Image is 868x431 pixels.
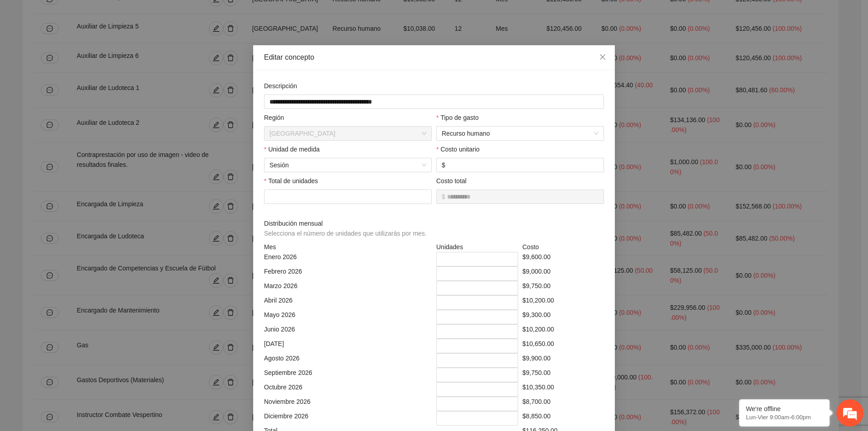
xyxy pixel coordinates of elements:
[262,382,434,397] div: Octubre 2026
[520,324,607,339] div: $10,200.00
[264,230,427,237] span: Selecciona el número de unidades que utilizarás por mes.
[442,160,445,170] span: $
[17,121,160,212] span: Estamos sin conexión. Déjenos un mensaje.
[520,310,607,324] div: $9,300.00
[264,52,604,62] div: Editar concepto
[520,411,607,426] div: $8,850.00
[520,295,607,310] div: $10,200.00
[436,176,467,186] label: Costo total
[148,5,170,26] div: Minimizar ventana de chat en vivo
[590,45,615,70] button: Close
[262,368,434,382] div: Septiembre 2026
[442,192,445,202] span: $
[264,176,318,186] label: Total de unidades
[262,310,434,324] div: Mayo 2026
[520,281,607,295] div: $9,750.00
[262,295,434,310] div: Abril 2026
[262,266,434,281] div: Febrero 2026
[520,382,607,397] div: $10,350.00
[434,242,520,252] div: Unidades
[520,252,607,266] div: $9,600.00
[262,411,434,426] div: Diciembre 2026
[520,242,607,252] div: Costo
[262,397,434,411] div: Noviembre 2026
[264,218,430,238] span: Distribución mensual
[520,339,607,353] div: $10,650.00
[520,397,607,411] div: $8,700.00
[520,368,607,382] div: $9,750.00
[262,324,434,339] div: Junio 2026
[436,144,480,154] label: Costo unitario
[262,242,434,252] div: Mes
[135,279,164,291] em: Enviar
[442,127,599,140] span: Recurso humano
[262,281,434,295] div: Marzo 2026
[262,339,434,353] div: [DATE]
[264,81,297,91] label: Descripción
[262,353,434,368] div: Agosto 2026
[262,252,434,266] div: Enero 2026
[5,247,172,279] textarea: Escriba su mensaje aquí y haga clic en “Enviar”
[599,53,606,61] span: close
[520,266,607,281] div: $9,000.00
[264,113,284,123] label: Región
[520,353,607,368] div: $9,900.00
[47,46,152,58] div: Dejar un mensaje
[746,405,823,412] div: We're offline
[436,113,479,123] label: Tipo de gasto
[269,158,426,172] span: Sesión
[746,414,823,421] p: Lun-Vier 9:00am-6:00pm
[264,144,320,154] label: Unidad de medida
[269,127,426,140] span: Chihuahua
